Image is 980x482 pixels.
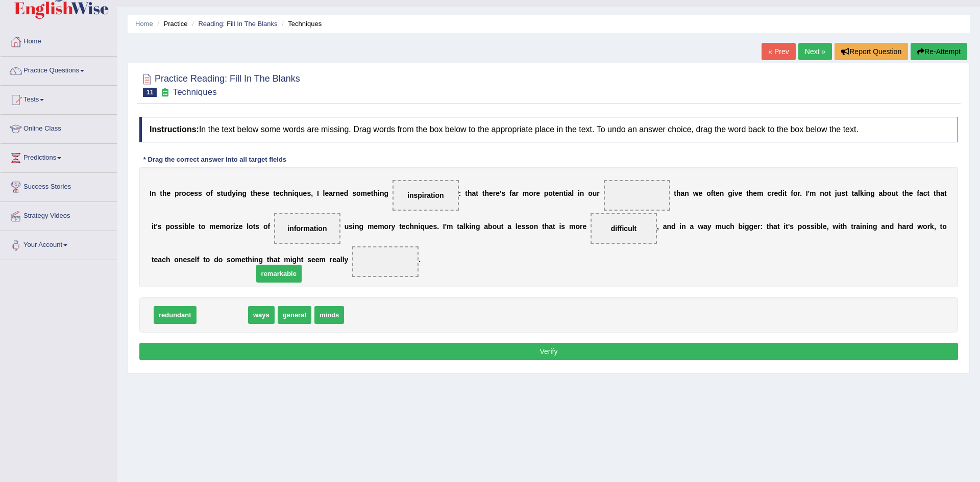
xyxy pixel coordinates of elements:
b: l [247,222,249,231]
li: Techniques [279,19,322,29]
b: c [280,189,284,197]
b: e [303,189,307,197]
b: r [797,189,800,197]
b: s [521,222,525,231]
b: a [854,189,858,197]
b: t [828,189,831,197]
b: o [548,189,553,197]
b: e [496,189,500,197]
b: , [827,222,829,231]
b: k [860,189,864,197]
b: b [739,222,743,231]
b: i [732,189,734,197]
b: o [170,222,175,231]
b: t [767,222,769,231]
b: e [325,189,329,197]
b: n [238,189,242,197]
b: i [559,222,561,231]
b: m [757,189,763,197]
b: m [447,222,453,231]
h2: Practice Reading: Fill In The Blanks [139,71,300,97]
b: n [720,189,724,197]
b: u [891,189,896,197]
b: u [837,189,842,197]
b: g [384,189,388,197]
b: h [283,189,288,197]
b: w [832,222,838,231]
b: a [879,189,883,197]
b: t [563,189,566,197]
b: s [261,189,265,197]
b: r [580,222,582,231]
button: Re-Attempt [911,43,967,60]
b: t [713,189,716,197]
li: Practice [155,19,187,29]
b: t [852,189,854,197]
a: Strategy Videos [1,202,117,227]
b: d [344,189,349,197]
b: i [566,189,568,197]
b: h [409,222,414,231]
b: o [575,222,580,231]
b: a [329,189,333,197]
b: I [317,189,319,197]
b: c [726,222,730,231]
div: * Drag the correct answer into all target fields [139,155,290,165]
b: : [459,189,461,197]
b: ' [788,222,790,231]
b: e [753,189,757,197]
b: t [553,222,555,231]
b: m [219,222,226,231]
b: d [778,189,782,197]
b: r [493,189,496,197]
b: s [175,222,179,231]
b: t [896,189,898,197]
b: n [684,189,689,197]
b: e [166,189,170,197]
b: o [529,189,533,197]
b: z [235,222,239,231]
b: h [484,189,489,197]
b: t [845,189,848,197]
b: y [391,222,396,231]
b: h [769,222,774,231]
b: g [728,189,732,197]
b: u [722,222,726,231]
b: i [233,222,235,231]
b: t [154,222,156,231]
b: i [578,189,580,197]
b: c [923,189,927,197]
b: u [593,189,597,197]
a: Home [1,28,117,53]
b: f [711,189,714,197]
b: e [367,189,371,197]
b: r [333,189,335,197]
b: u [299,189,303,197]
b: e [257,189,261,197]
b: q [294,189,299,197]
b: i [782,189,785,197]
b: e [582,222,586,231]
b: i [152,222,154,231]
b: o [588,189,593,197]
b: r [533,189,536,197]
b: h [936,189,941,197]
b: a [773,222,777,231]
b: g [359,222,364,231]
b: p [798,222,802,231]
b: g [242,189,247,197]
a: Tests [1,86,117,111]
b: b [488,222,493,231]
b: . [437,222,439,231]
b: e [374,222,378,231]
b: n [534,222,538,231]
b: o [384,222,389,231]
b: i [182,222,184,231]
b: s [501,189,505,197]
b: m [367,222,374,231]
b: a [507,222,511,231]
b: e [215,222,219,231]
b: h [253,189,257,197]
b: s [841,189,845,197]
b: a [568,189,572,197]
